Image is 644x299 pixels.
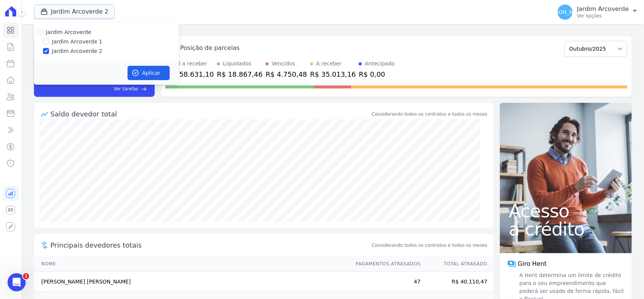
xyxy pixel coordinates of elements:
div: R$ 18.867,46 [217,69,263,79]
button: Jardim Arcoverde 2 [34,5,115,19]
label: Jardim Arcoverde 1 [52,38,103,46]
div: R$ 35.013,16 [310,69,356,79]
td: 47 [349,272,421,292]
th: Total Atrasado [421,256,493,272]
div: Antecipado [365,60,395,68]
div: Total a receber [168,60,214,68]
div: Vencidos [272,60,295,68]
div: A receber [316,60,342,68]
div: R$ 4.750,48 [266,69,307,79]
button: [PERSON_NAME] Jardim Arcoverde Ver opções [552,2,644,23]
td: [PERSON_NAME] [PERSON_NAME] [34,272,349,292]
span: east [141,86,147,92]
div: R$ 58.631,10 [168,69,214,79]
span: Ver tarefas [114,85,138,92]
button: Aplicar [128,66,170,80]
span: a crédito [509,220,623,238]
th: Nome [34,256,349,272]
label: Jardim Arcoverde [46,29,91,35]
div: R$ 0,00 [359,69,395,79]
div: Posição de parcelas [180,43,240,53]
div: Considerando todos os contratos e todos os meses [372,111,487,118]
iframe: Intercom live chat [8,273,26,291]
span: 1 [23,273,29,279]
span: Giro Hent [518,259,547,268]
td: R$ 40.110,47 [421,272,493,292]
span: Principais devedores totais [51,240,370,250]
p: Ver opções [577,13,629,19]
span: Considerando todos os contratos e todos os meses [372,242,487,249]
span: Acesso [509,202,623,220]
a: Ver tarefas east [61,85,147,92]
p: Jardim Arcoverde [577,5,629,13]
label: Jardim Arcoverde 2 [52,47,103,55]
span: [PERSON_NAME] [543,9,587,15]
div: Saldo devedor total [51,109,370,119]
div: Liquidados [223,60,252,68]
th: Pagamentos Atrasados [349,256,421,272]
